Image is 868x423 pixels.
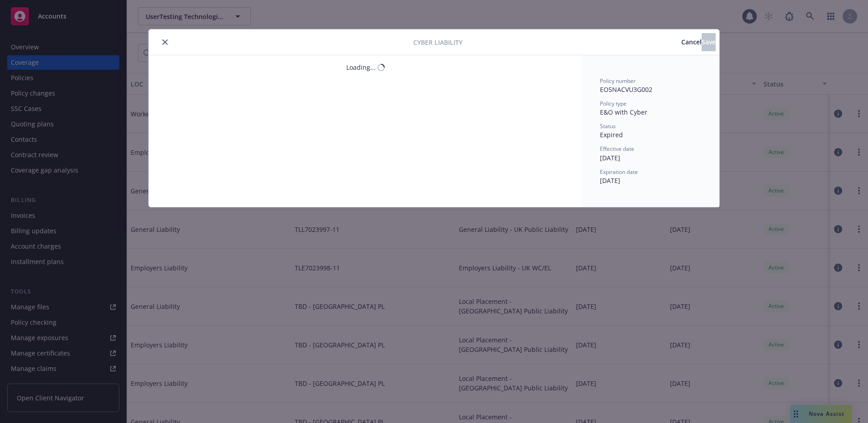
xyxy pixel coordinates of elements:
span: Cyber Liability [413,38,462,47]
span: [DATE] [600,176,620,185]
button: Save [702,33,716,51]
button: close [160,37,170,48]
span: E&O with Cyber [600,108,647,116]
span: Status [600,122,616,130]
span: EO5NACVU3G002 [600,85,652,94]
button: Cancel [681,33,702,51]
div: Loading... [346,62,376,72]
span: Save [702,38,716,46]
span: Cancel [681,38,702,46]
span: Effective date [600,145,634,153]
span: Policy type [600,100,627,107]
span: Expiration date [600,168,638,176]
span: Policy number [600,77,636,85]
span: Expired [600,130,623,139]
span: [DATE] [600,154,620,162]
